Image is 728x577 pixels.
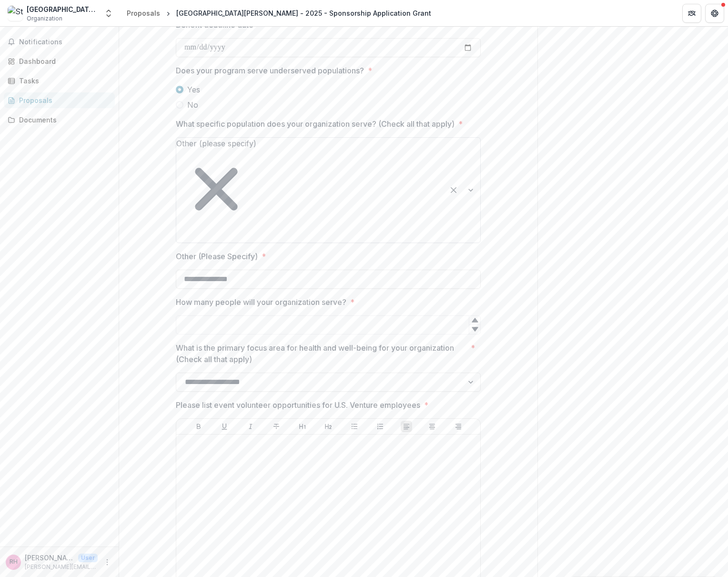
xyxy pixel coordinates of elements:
[10,559,18,565] div: Rachel Hansen
[123,6,164,20] a: Proposals
[176,65,364,76] p: Does your program serve underserved populations?
[8,6,23,21] img: St. Norbert College
[25,553,74,563] p: [PERSON_NAME]
[123,6,435,20] nav: breadcrumb
[219,421,230,432] button: Underline
[176,399,420,411] p: Please list event volunteer opportunities for U.S. Venture employees
[297,421,308,432] button: Heading 1
[4,34,115,50] button: Notifications
[323,421,334,432] button: Heading 2
[349,421,360,432] button: Bullet List
[176,342,467,365] p: What is the primary focus area for health and well-being for your organization (Check all that ap...
[127,8,160,18] div: Proposals
[27,14,62,23] span: Organization
[19,38,111,46] span: Notifications
[682,4,701,23] button: Partners
[101,557,113,568] button: More
[193,421,204,432] button: Bold
[401,421,412,432] button: Align Left
[25,563,98,571] p: [PERSON_NAME][EMAIL_ADDRESS][PERSON_NAME][DOMAIN_NAME]
[176,8,431,18] div: [GEOGRAPHIC_DATA][PERSON_NAME] - 2025 - Sponsorship Application Grant
[19,76,107,86] div: Tasks
[176,251,258,262] p: Other (Please Specify)
[19,95,107,105] div: Proposals
[453,421,464,432] button: Align Right
[187,99,198,111] span: No
[4,92,115,108] a: Proposals
[19,56,107,66] div: Dashboard
[176,296,346,308] p: How many people will your organization serve?
[4,73,115,89] a: Tasks
[4,53,115,69] a: Dashboard
[426,421,438,432] button: Align Center
[176,118,455,130] p: What specific population does your organization serve? (Check all that apply)
[176,139,256,148] span: Other (please specify)
[187,84,200,95] span: Yes
[446,182,461,198] div: Clear selected options
[176,149,256,229] div: Remove Other (please specify)
[27,4,98,14] div: [GEOGRAPHIC_DATA][PERSON_NAME]
[4,112,115,128] a: Documents
[19,115,107,125] div: Documents
[245,421,256,432] button: Italicize
[78,554,98,562] p: User
[271,421,282,432] button: Strike
[705,4,724,23] button: Get Help
[102,4,115,23] button: Open entity switcher
[374,421,386,432] button: Ordered List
